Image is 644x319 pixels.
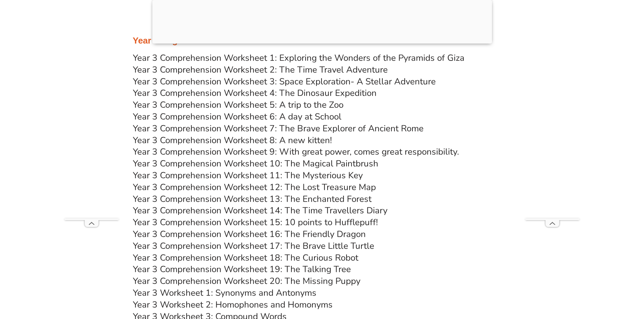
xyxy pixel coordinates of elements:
iframe: Advertisement [65,16,119,218]
a: Year 3 Comprehension Worksheet 20: The Missing Puppy [133,275,360,287]
a: Year 3 Comprehension Worksheet 6: A day at School [133,111,341,123]
a: Year 3 Comprehension Worksheet 2: The Time Travel Adventure [133,64,388,76]
a: Year 3 Comprehension Worksheet 7: The Brave Explorer of Ancient Rome [133,123,424,134]
a: Year 3 Comprehension Worksheet 11: The Mysterious Key [133,169,363,181]
iframe: Chat Widget [531,243,644,319]
a: Year 3 Comprehension Worksheet 14: The Time Travellers Diary [133,205,387,216]
a: Year 3 Comprehension Worksheet 16: The Friendly Dragon [133,228,366,240]
iframe: Advertisement [525,16,579,218]
a: Year 3 Comprehension Worksheet 10: The Magical Paintbrush [133,158,378,169]
a: Year 3 Comprehension Worksheet 15: 10 points to Hufflepuff! [133,216,378,228]
a: Year 3 Comprehension Worksheet 12: The Lost Treasure Map [133,181,376,193]
a: Year 3 Comprehension Worksheet 18: The Curious Robot [133,252,358,264]
a: Year 3 Worksheet 1: Synonyms and Antonyms [133,287,316,299]
a: Year 3 Comprehension Worksheet 8: A new kitten! [133,134,332,146]
a: Year 3 Comprehension Worksheet 1: Exploring the Wonders of the Pyramids of Giza [133,52,464,64]
a: Year 3 Comprehension Worksheet 13: The Enchanted Forest [133,193,372,205]
a: Year 3 Comprehension Worksheet 4: The Dinosaur Expedition [133,87,377,99]
a: Year 3 Comprehension Worksheet 17: The Brave Little Turtle [133,240,374,252]
h3: Year 3 English Worksheets [133,35,511,47]
a: Year 3 Comprehension Worksheet 3: Space Exploration- A Stellar Adventure [133,76,436,87]
a: Year 3 Comprehension Worksheet 19: The Talking Tree [133,263,351,275]
a: Year 3 Worksheet 2: Homophones and Homonyms [133,299,333,311]
a: Year 3 Comprehension Worksheet 5: A trip to the Zoo [133,99,343,111]
a: Year 3 Comprehension Worksheet 9: With great power, comes great responsibility. [133,146,459,158]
